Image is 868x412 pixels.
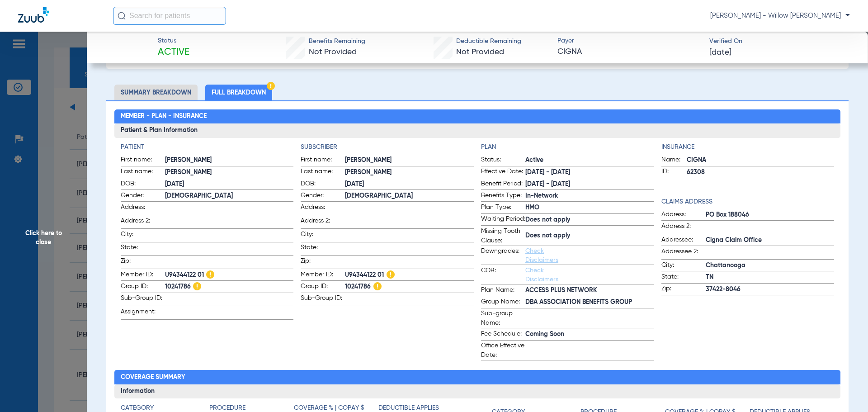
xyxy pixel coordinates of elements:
[481,266,525,284] span: COB:
[710,11,850,20] span: [PERSON_NAME] - Willow [PERSON_NAME]
[114,384,841,399] h3: Information
[121,142,294,152] h4: Patient
[525,248,558,263] a: Check Disclaimers
[121,179,165,190] span: DOB:
[557,36,702,46] span: Payer
[687,156,835,165] span: CIGNA
[301,282,345,293] span: Group ID:
[481,297,525,308] span: Group Name:
[121,167,165,178] span: Last name:
[661,210,706,221] span: Address:
[557,46,702,57] span: CIGNA
[481,179,525,190] span: Benefit Period:
[345,282,474,292] span: 10241786
[706,261,835,270] span: Chattanooga
[525,267,558,283] a: Check Disclaimers
[525,168,654,177] span: [DATE] - [DATE]
[345,180,474,189] span: [DATE]
[121,294,165,306] span: Sub-Group ID:
[165,180,294,189] span: [DATE]
[525,203,654,213] span: HMO
[525,191,654,201] span: In-Network
[121,155,165,166] span: First name:
[481,142,654,152] h4: Plan
[525,286,654,295] span: ACCESS PLUS NETWORK
[205,85,272,100] li: Full Breakdown
[525,156,654,165] span: Active
[481,203,525,213] span: Plan Type:
[113,7,226,25] input: Search for patients
[121,230,165,242] span: City:
[345,191,474,201] span: [DEMOGRAPHIC_DATA]
[525,298,654,307] span: DBA ASSOCIATION BENEFITS GROUP
[165,168,294,177] span: [PERSON_NAME]
[121,307,165,319] span: Assignment:
[387,270,395,279] img: Hazard
[121,203,165,215] span: Address:
[345,156,474,165] span: [PERSON_NAME]
[345,168,474,177] span: [PERSON_NAME]
[301,167,345,178] span: Last name:
[661,260,706,271] span: City:
[661,155,687,166] span: Name:
[345,270,474,280] span: U94344122 01
[709,47,731,58] span: [DATE]
[121,243,165,255] span: State:
[481,285,525,296] span: Plan Name:
[456,37,521,46] span: Deductible Remaining
[301,155,345,166] span: First name:
[301,230,345,242] span: City:
[158,46,189,59] span: Active
[165,191,294,201] span: [DEMOGRAPHIC_DATA]
[301,179,345,190] span: DOB:
[525,215,654,225] span: Does not apply
[661,222,706,234] span: Address 2:
[481,214,525,225] span: Waiting Period:
[525,180,654,189] span: [DATE] - [DATE]
[121,270,165,281] span: Member ID:
[661,167,687,178] span: ID:
[121,282,165,293] span: Group ID:
[301,294,345,306] span: Sub-Group ID:
[823,369,868,412] iframe: Chat Widget
[481,167,525,178] span: Effective Date:
[706,273,835,282] span: TN
[114,109,841,124] h2: Member - Plan - Insurance
[301,243,345,255] span: State:
[18,7,49,23] img: Zuub Logo
[301,270,345,281] span: Member ID:
[481,246,525,265] span: Downgrades:
[118,12,126,20] img: Search Icon
[114,370,841,384] h2: Coverage Summary
[121,191,165,202] span: Gender:
[661,197,835,207] h4: Claims Address
[165,270,294,280] span: U94344122 01
[267,82,275,90] img: Hazard
[706,285,835,294] span: 37422-8046
[661,142,835,152] h4: Insurance
[706,210,835,220] span: PO Box 188046
[661,247,706,259] span: Addressee 2:
[706,236,835,245] span: Cigna Claim Office
[301,142,474,152] h4: Subscriber
[709,37,854,46] span: Verified On
[301,256,345,269] span: Zip:
[193,282,201,290] img: Hazard
[301,203,345,215] span: Address:
[309,37,365,46] span: Benefits Remaining
[121,256,165,269] span: Zip:
[121,216,165,228] span: Address 2:
[687,168,835,177] span: 62308
[373,282,382,290] img: Hazard
[206,270,214,279] img: Hazard
[661,272,706,283] span: State:
[525,231,654,241] span: Does not apply
[525,330,654,339] span: Coming Soon
[661,284,706,295] span: Zip:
